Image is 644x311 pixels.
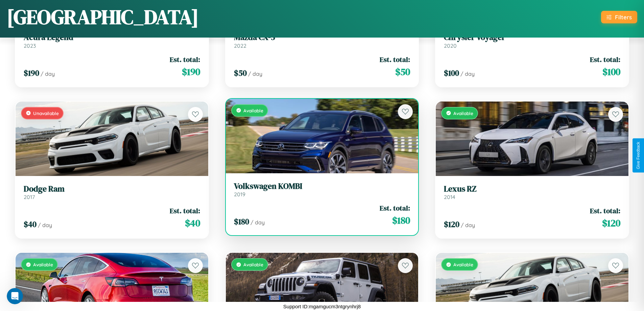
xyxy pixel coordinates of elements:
[590,206,620,216] span: Est. total:
[24,32,200,49] a: Acura Legend2023
[444,219,459,230] span: $ 120
[444,184,620,201] a: Lexus RZ2014
[182,65,200,79] span: $ 190
[444,184,620,194] h3: Lexus RZ
[33,110,59,116] span: Unavailable
[444,32,620,42] h3: Chrysler Voyager
[41,70,55,77] span: / day
[7,288,23,304] iframe: Intercom live chat
[24,184,200,194] h3: Dodge Ram
[234,216,249,227] span: $ 180
[380,54,410,64] span: Est. total:
[24,184,200,201] a: Dodge Ram2017
[33,262,53,267] span: Available
[24,194,35,200] span: 2017
[7,3,199,31] h1: [GEOGRAPHIC_DATA]
[234,191,245,198] span: 2019
[460,70,475,77] span: / day
[234,32,410,42] h3: Mazda CX-5
[234,32,410,49] a: Mazda CX-52022
[243,108,263,113] span: Available
[444,42,457,49] span: 2020
[234,181,410,198] a: Volkswagen KOMBI2019
[170,206,200,216] span: Est. total:
[453,110,473,116] span: Available
[234,181,410,191] h3: Volkswagen KOMBI
[251,219,265,226] span: / day
[24,219,37,230] span: $ 40
[248,70,262,77] span: / day
[243,262,263,267] span: Available
[461,222,475,228] span: / day
[444,67,459,79] span: $ 100
[453,262,473,267] span: Available
[602,216,620,230] span: $ 120
[444,32,620,49] a: Chrysler Voyager2020
[234,42,246,49] span: 2022
[38,222,52,228] span: / day
[395,65,410,79] span: $ 50
[170,54,200,64] span: Est. total:
[24,32,200,42] h3: Acura Legend
[636,142,641,169] div: Give Feedback
[24,42,36,49] span: 2023
[185,216,200,230] span: $ 40
[615,14,632,21] div: Filters
[380,203,410,213] span: Est. total:
[24,67,39,79] span: $ 190
[234,67,247,79] span: $ 50
[590,54,620,64] span: Est. total:
[283,302,361,311] p: Support ID: mgamgucm3ntgrynhrj8
[601,11,637,23] button: Filters
[602,65,620,79] span: $ 100
[444,194,455,200] span: 2014
[392,214,410,227] span: $ 180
